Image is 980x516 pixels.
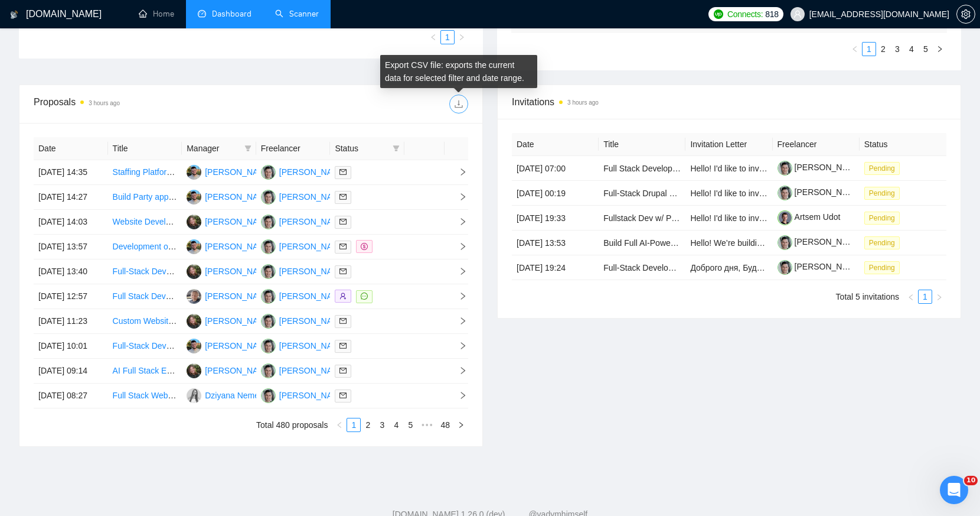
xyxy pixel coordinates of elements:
[863,43,876,56] a: 1
[778,161,792,176] img: c1Tebym3BND9d52IcgAhOjDIggZNrr93DrArCnDDhQCo9DNa2fMdUdlKkX3cX7l7jn
[904,42,919,56] li: 4
[187,365,273,375] a: HH[PERSON_NAME]
[108,160,182,185] td: Staffing Platform Development
[864,262,904,272] a: Pending
[919,290,932,303] a: 1
[261,241,347,251] a: YN[PERSON_NAME]
[603,213,708,223] a: Fullstack Dev w/ Python Exp
[765,8,778,21] span: 818
[864,238,904,247] a: Pending
[727,8,763,21] span: Connects:
[34,384,108,408] td: [DATE] 08:27
[205,389,266,402] div: Dziyana Nemets
[458,34,465,41] span: right
[690,263,903,272] span: Доброго дня, Буду вдячний, якщо переглянете позицію.
[261,165,276,180] img: YN
[205,265,273,278] div: [PERSON_NAME]
[205,215,273,228] div: [PERSON_NAME]
[34,95,251,113] div: Proposals
[450,99,468,109] span: download
[279,265,347,278] div: [PERSON_NAME]
[261,167,347,176] a: YN[PERSON_NAME]
[261,216,347,226] a: YN[PERSON_NAME]
[187,291,273,300] a: WY[PERSON_NAME]
[864,162,900,175] span: Pending
[449,366,467,375] span: right
[34,210,108,235] td: [DATE] 14:03
[449,391,467,400] span: right
[332,418,347,432] button: left
[449,292,467,300] span: right
[918,290,932,304] li: 1
[339,168,347,176] span: mail
[512,206,599,231] td: [DATE] 19:33
[279,290,347,303] div: [PERSON_NAME]
[34,160,108,185] td: [DATE] 14:35
[10,5,18,24] img: logo
[440,30,455,44] li: 1
[187,239,201,254] img: AK
[198,9,206,18] span: dashboard
[449,168,467,176] span: right
[957,9,975,19] span: setting
[436,418,454,432] li: 48
[864,261,900,274] span: Pending
[437,418,453,431] a: 48
[139,9,174,19] a: homeHome
[778,210,792,225] img: c1IJnASR216B_qLKOdVHlFczQ1diiWdP6XTUU_Bde8sayunt74jRkDwX7Fkae-K6RX
[113,242,351,251] a: Development of GoFood - Food Delivery App Similar to UberEats
[864,212,900,225] span: Pending
[187,167,273,176] a: AK[PERSON_NAME]
[417,418,436,432] span: •••
[430,34,437,41] span: left
[34,359,108,384] td: [DATE] 09:14
[279,215,347,228] div: [PERSON_NAME]
[567,99,599,106] time: 3 hours ago
[108,235,182,259] td: Development of GoFood - Food Delivery App Similar to UberEats
[205,364,273,377] div: [PERSON_NAME]
[599,133,685,156] th: Title
[932,290,946,304] button: right
[205,290,273,303] div: [PERSON_NAME]
[933,42,947,56] li: Next Page
[864,163,904,173] a: Pending
[261,340,347,350] a: YN[PERSON_NAME]
[907,294,914,301] span: left
[599,206,685,231] td: Fullstack Dev w/ Python Exp
[347,418,360,431] a: 1
[361,293,368,300] span: message
[599,255,685,280] td: Full-Stack Developer for AI-Powered Product Catalog Processing & Semantic Search Tool
[964,476,978,485] span: 10
[877,43,890,56] a: 2
[261,215,276,229] img: YN
[275,9,319,19] a: searchScanner
[113,192,462,202] a: Build Party app (Mobile App + Admin Dashboard + Business Portal) — Full End-to-End Delivery
[454,418,468,432] button: right
[339,268,347,275] span: mail
[512,133,599,156] th: Date
[864,187,900,200] span: Pending
[449,218,467,226] span: right
[905,43,918,56] a: 4
[426,30,440,44] li: Previous Page
[603,164,886,173] a: Full Stack Developer for AI-Powered User Interface and Document Extraction
[390,418,403,431] a: 4
[864,236,900,249] span: Pending
[113,391,208,400] a: Full Stack Web Developer
[187,314,201,329] img: HH
[89,100,120,106] time: 3 hours ago
[261,316,347,325] a: YN[PERSON_NAME]
[936,294,943,301] span: right
[441,31,454,44] a: 1
[458,421,465,429] span: right
[919,43,932,56] a: 5
[778,212,841,222] a: Artsem Udot
[187,142,240,155] span: Manager
[339,317,347,324] span: mail
[187,289,201,304] img: WY
[773,133,860,156] th: Freelancer
[339,243,347,250] span: mail
[108,259,182,284] td: Full-Stack Developer Needed for Accommodation Booking Site
[261,192,347,201] a: YN[PERSON_NAME]
[212,9,251,19] span: Dashboard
